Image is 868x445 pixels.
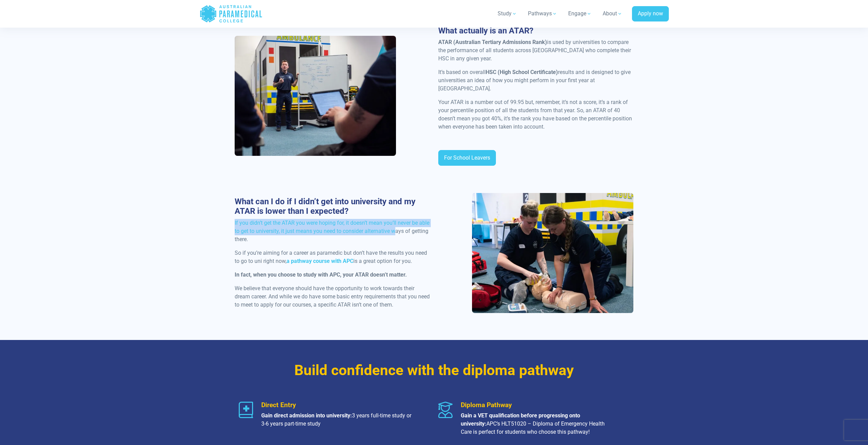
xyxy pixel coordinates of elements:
[235,284,430,309] p: We believe that everyone should have the opportunity to work towards their dream career. And whil...
[564,4,596,23] a: Engage
[200,3,263,25] a: Australian Paramedical College
[438,68,634,93] p: It’s based on overall results and is designed to give universities an idea of how you might perfo...
[599,4,627,23] a: About
[438,98,634,131] p: Your ATAR is a number out of 99.95 but, remember, it’s not a score, it’s a rank of your percentil...
[261,412,352,419] strong: Gain direct admission into university:
[438,39,547,45] strong: ATAR (Australian Tertiary Admissions Rank)
[461,412,580,427] strong: Gain a VET qualification before progressing onto university:
[235,219,430,243] p: If you didn’t get the ATAR you were hoping for, it doesn’t mean you’ll never be able to get to un...
[632,6,669,22] a: Apply now
[438,150,496,166] a: For School Leavers
[461,412,613,436] p: APC’s HLT51020 – Diploma of Emergency Health Care is perfect for students who choose this pathway!
[261,401,296,409] span: Direct Entry
[261,412,414,428] p: 3 years full-time study or 3-6 years part-time study
[286,258,353,264] a: a pathway course with APC
[494,4,521,23] a: Study
[524,4,561,23] a: Pathways
[235,271,407,278] strong: In fact, when you choose to study with APC, your ATAR doesn’t matter.
[461,401,512,409] span: Diploma Pathway
[438,38,634,63] p: is used by universities to compare the performance of all students across [GEOGRAPHIC_DATA] who c...
[235,197,430,217] h3: What can I do if I didn’t get into university and my ATAR is lower than I expected?
[438,26,634,36] h3: What actually is an ATAR?
[486,69,558,75] strong: HSC (High School Certificate)
[235,362,634,379] h3: Build confidence with the diploma pathway
[235,249,430,265] p: So if you’re aiming for a career as paramedic but don’t have the results you need to go to uni ri...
